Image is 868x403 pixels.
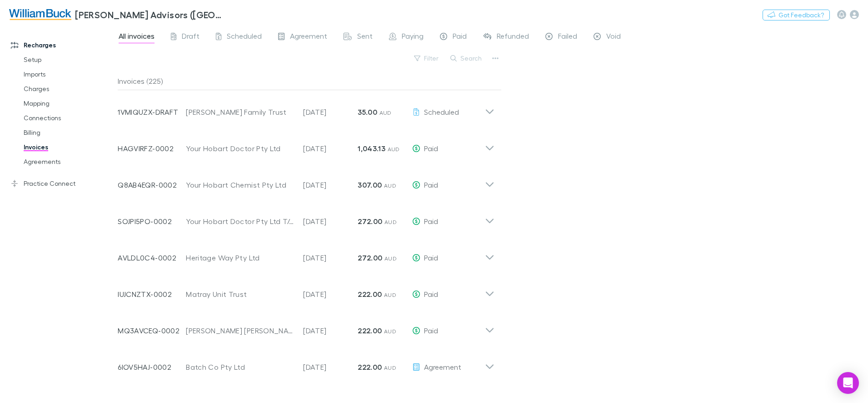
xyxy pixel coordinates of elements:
[424,253,438,262] span: Paid
[110,272,502,309] div: IUJCNZTX-0002Matray Unit Trust[DATE]222.00 AUDPaid
[303,289,358,300] p: [DATE]
[4,4,231,26] a: [PERSON_NAME] Advisors ([GEOGRAPHIC_DATA]) Pty Ltd
[118,289,186,300] p: IUJCNZTX-0002
[358,253,382,262] strong: 272.00
[388,146,400,153] span: AUD
[118,362,186,372] p: 6IOV5HAJ-0002
[110,236,502,272] div: AVLDL0C4-0002Heritage Way Pty Ltd[DATE]272.00 AUDPaid
[118,325,186,336] p: MQ3AVCEQ-0002
[186,325,294,336] div: [PERSON_NAME] [PERSON_NAME] T/A Francoforte Spaghetti Bar
[303,143,358,154] p: [DATE]
[358,217,382,226] strong: 272.00
[290,31,327,43] span: Agreement
[424,217,438,225] span: Paid
[15,67,125,82] a: Imports
[118,252,186,263] p: AVLDL0C4-0002
[763,10,830,20] button: Got Feedback?
[303,325,358,336] p: [DATE]
[186,289,294,300] div: Matray Unit Trust
[424,144,438,153] span: Paid
[15,52,125,67] a: Setup
[446,53,487,64] button: Search
[2,176,125,191] a: Practice Connect
[379,109,392,116] span: AUD
[303,179,358,190] p: [DATE]
[15,111,125,125] a: Connections
[402,31,424,43] span: Paying
[384,255,397,262] span: AUD
[118,107,186,117] p: 1VMIQUZX-DRAFT
[384,328,396,335] span: AUD
[227,31,262,43] span: Scheduled
[303,216,358,227] p: [DATE]
[15,82,125,96] a: Charges
[118,179,186,190] p: Q8AB4EQR-0002
[384,364,396,371] span: AUD
[110,345,502,382] div: 6IOV5HAJ-0002Batch Co Pty Ltd[DATE]222.00 AUDAgreement
[606,31,621,43] span: Void
[303,107,358,117] p: [DATE]
[186,179,294,190] div: Your Hobart Chemist Pty Ltd
[497,31,529,43] span: Refunded
[558,31,577,43] span: Failed
[110,199,502,236] div: SOJPI5PO-0002Your Hobart Doctor Pty Ltd T/A Jordan River Health[DATE]272.00 AUDPaid
[15,154,125,169] a: Agreements
[75,9,225,20] h3: [PERSON_NAME] Advisors ([GEOGRAPHIC_DATA]) Pty Ltd
[119,31,155,43] span: All invoices
[303,252,358,263] p: [DATE]
[110,90,502,127] div: 1VMIQUZX-DRAFT[PERSON_NAME] Family Trust[DATE]35.00 AUDScheduled
[358,362,382,372] strong: 222.00
[186,252,294,263] div: Heritage Way Pty Ltd
[2,38,125,52] a: Recharges
[384,291,396,298] span: AUD
[409,53,444,64] button: Filter
[453,31,467,43] span: Paid
[9,9,71,20] img: William Buck Advisors (WA) Pty Ltd's Logo
[424,290,438,298] span: Paid
[424,362,461,371] span: Agreement
[15,125,125,140] a: Billing
[118,216,186,227] p: SOJPI5PO-0002
[186,216,294,227] div: Your Hobart Doctor Pty Ltd T/A Jordan River Health
[358,290,382,299] strong: 222.00
[182,31,200,43] span: Draft
[384,219,397,225] span: AUD
[424,326,438,335] span: Paid
[358,326,382,335] strong: 222.00
[186,107,294,117] div: [PERSON_NAME] Family Trust
[110,127,502,163] div: HAGVIRFZ-0002Your Hobart Doctor Pty Ltd[DATE]1,043.13 AUDPaid
[110,163,502,199] div: Q8AB4EQR-0002Your Hobart Chemist Pty Ltd[DATE]307.00 AUDPaid
[358,107,377,117] strong: 35.00
[358,144,385,153] strong: 1,043.13
[186,143,294,154] div: Your Hobart Doctor Pty Ltd
[303,362,358,372] p: [DATE]
[186,362,294,372] div: Batch Co Pty Ltd
[110,309,502,345] div: MQ3AVCEQ-0002[PERSON_NAME] [PERSON_NAME] T/A Francoforte Spaghetti Bar[DATE]222.00 AUDPaid
[424,107,459,116] span: Scheduled
[424,180,438,189] span: Paid
[15,140,125,154] a: Invoices
[357,31,373,43] span: Sent
[837,372,859,394] div: Open Intercom Messenger
[118,143,186,154] p: HAGVIRFZ-0002
[358,180,382,189] strong: 307.00
[384,182,396,189] span: AUD
[15,96,125,111] a: Mapping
